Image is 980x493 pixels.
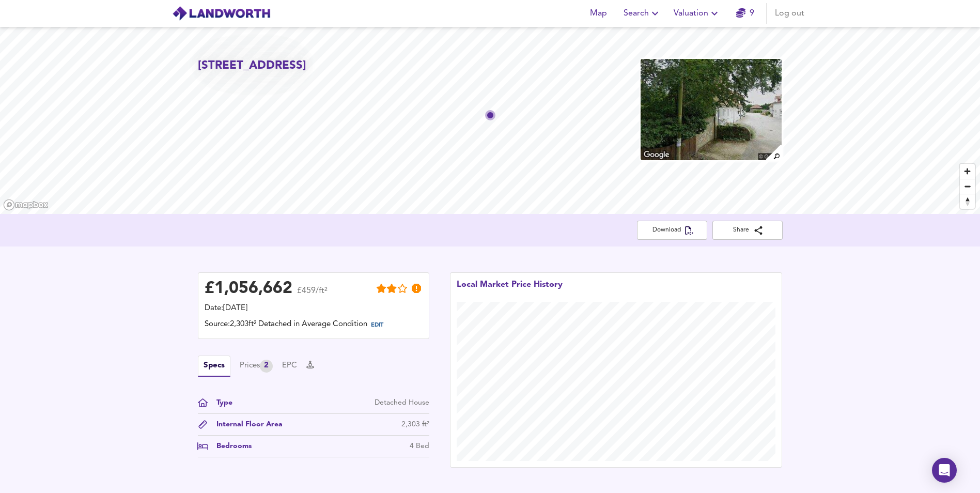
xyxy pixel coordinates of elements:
[297,287,328,302] span: £459/ft²
[240,360,273,373] div: Prices
[640,58,782,161] img: property
[457,279,563,302] div: Local Market Price History
[172,6,271,21] img: logo
[674,6,721,21] span: Valuation
[624,6,661,21] span: Search
[582,3,615,24] button: Map
[375,397,429,408] div: Detached House
[205,281,292,297] div: £ 1,056,662
[960,179,975,194] button: Zoom out
[208,441,252,452] div: Bedrooms
[208,397,232,408] div: Type
[198,356,230,377] button: Specs
[260,360,273,373] div: 2
[205,319,423,332] div: Source: 2,303ft² Detached in Average Condition
[282,360,297,372] button: EPC
[960,179,975,194] span: Zoom out
[765,144,783,162] img: search
[960,164,975,179] button: Zoom in
[619,3,665,24] button: Search
[586,6,611,21] span: Map
[401,419,429,430] div: 2,303 ft²
[637,221,707,240] button: Download
[721,225,774,236] span: Share
[775,6,804,21] span: Log out
[712,221,783,240] button: Share
[960,194,975,209] button: Reset bearing to north
[960,194,975,209] span: Reset bearing to north
[410,441,429,452] div: 4 Bed
[670,3,725,24] button: Valuation
[198,58,306,74] h2: [STREET_ADDRESS]
[3,199,49,211] a: Mapbox homepage
[645,225,699,236] span: Download
[208,419,283,430] div: Internal Floor Area
[371,322,383,328] span: EDIT
[729,3,762,24] button: 9
[932,458,957,483] div: Open Intercom Messenger
[240,360,273,373] button: Prices2
[771,3,808,24] button: Log out
[205,303,423,314] div: Date: [DATE]
[736,6,754,21] a: 9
